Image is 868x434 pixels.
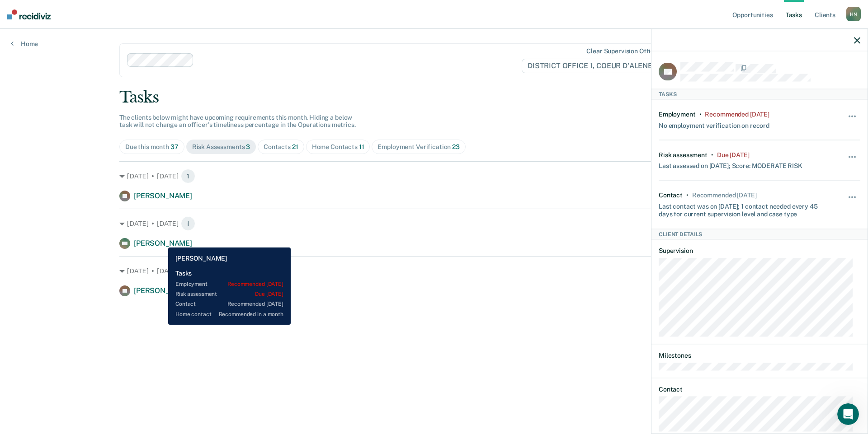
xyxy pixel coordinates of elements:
[119,88,749,107] div: Tasks
[837,403,859,425] iframe: Intercom live chat
[246,143,250,150] span: 3
[11,40,38,48] a: Home
[659,159,802,170] div: Last assessed on [DATE]; Score: MODERATE RISK
[659,118,769,129] div: No employment verification on record
[651,89,868,99] div: Tasks
[181,264,195,278] span: 1
[359,143,364,150] span: 11
[699,110,702,118] div: •
[846,7,861,21] div: H N
[717,151,750,159] div: Due 2 months ago
[134,191,192,200] span: [PERSON_NAME]
[659,247,860,254] dt: Supervision
[312,143,364,151] div: Home Contacts
[659,191,683,199] div: Contact
[659,385,860,393] dt: Contact
[651,229,868,239] div: Client Details
[586,47,663,55] div: Clear supervision officers
[705,110,769,118] div: Recommended 4 months ago
[686,191,689,199] div: •
[181,169,195,183] span: 1
[119,216,749,231] div: [DATE] • [DATE]
[134,286,192,295] span: [PERSON_NAME]
[170,143,179,150] span: 37
[522,59,665,73] span: DISTRICT OFFICE 1, COEUR D'ALENE
[119,114,356,129] span: The clients below might have upcoming requirements this month. Hiding a below task will not chang...
[125,143,179,151] div: Due this month
[292,143,298,150] span: 21
[659,352,860,359] dt: Milestones
[377,143,459,151] div: Employment Verification
[452,143,460,150] span: 23
[7,9,51,19] img: Recidiviz
[692,191,756,199] div: Recommended in 18 days
[659,199,827,218] div: Last contact was on [DATE]; 1 contact needed every 45 days for current supervision level and case...
[711,151,713,159] div: •
[119,169,749,183] div: [DATE] • [DATE]
[192,143,250,151] div: Risk Assessments
[264,143,298,151] div: Contacts
[659,151,708,159] div: Risk assessment
[659,110,696,118] div: Employment
[119,264,749,278] div: [DATE] • [DATE]
[134,239,192,247] span: [PERSON_NAME]
[181,216,195,231] span: 1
